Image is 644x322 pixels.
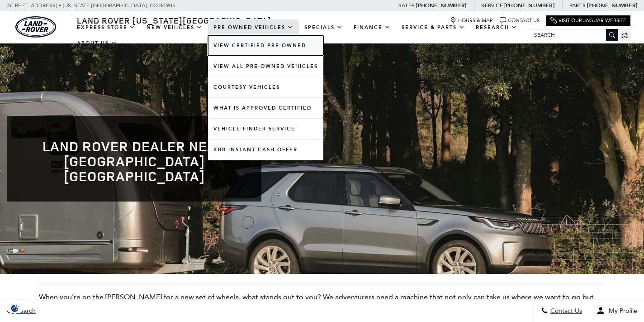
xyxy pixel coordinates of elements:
a: New Vehicles [141,19,208,35]
a: Specials [299,19,348,35]
span: My Profile [605,307,637,315]
p: When you’re on the [PERSON_NAME] for a new set of wheels, what stands out to you? We adventurers ... [39,293,605,318]
a: Contact Us [500,17,540,24]
a: Vehicle Finder Service [208,119,323,139]
span: Service [481,2,502,9]
a: Finance [348,19,396,35]
a: Land Rover [US_STATE][GEOGRAPHIC_DATA] [71,15,277,26]
a: Hours & Map [450,17,493,24]
input: Search [527,29,618,40]
span: Sales [398,2,415,9]
img: Land Rover [15,16,56,38]
button: Open user profile menu [589,299,644,322]
a: land-rover [15,16,56,38]
span: Land Rover [US_STATE][GEOGRAPHIC_DATA] [77,15,271,26]
a: What Is Approved Certified [208,98,323,118]
a: Research [470,19,523,35]
a: [STREET_ADDRESS] • [US_STATE][GEOGRAPHIC_DATA], CO 80905 [7,2,175,9]
nav: Main Navigation [71,19,527,51]
a: Courtesy Vehicles [208,77,323,97]
img: Opt-Out Icon [5,303,25,313]
a: Pre-Owned Vehicles [208,19,299,35]
a: KBB Instant Cash Offer [208,139,323,160]
a: [PHONE_NUMBER] [416,2,466,9]
a: EXPRESS STORE [71,19,141,35]
h1: Land Rover Dealer near [GEOGRAPHIC_DATA] [GEOGRAPHIC_DATA] [20,139,248,183]
a: [PHONE_NUMBER] [587,2,637,9]
span: Parts [569,2,586,9]
a: [PHONE_NUMBER] [504,2,554,9]
a: View All Pre-Owned Vehicles [208,56,323,77]
a: About Us [71,35,123,51]
section: Click to Open Cookie Consent Modal [5,303,25,313]
span: Contact Us [548,307,582,315]
a: Service & Parts [396,19,470,35]
a: View Certified Pre-Owned [208,35,323,56]
a: Visit Our Jaguar Website [550,17,626,24]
